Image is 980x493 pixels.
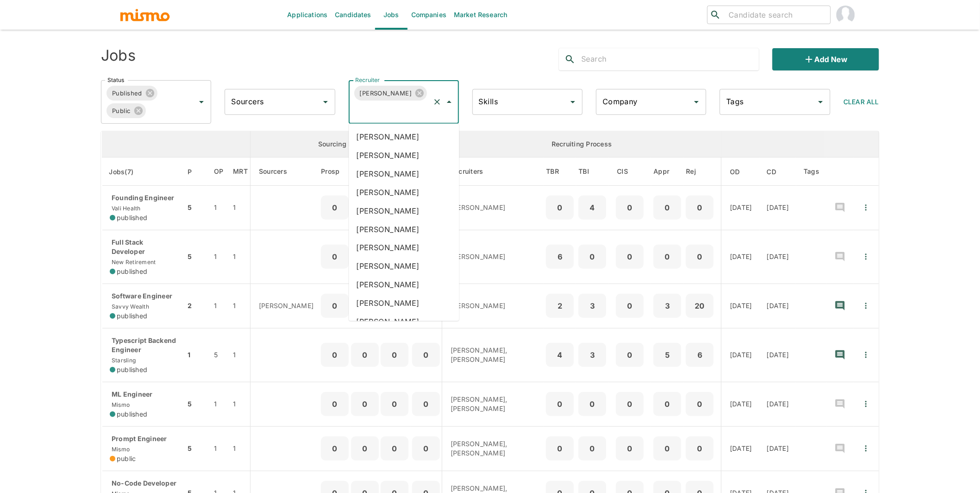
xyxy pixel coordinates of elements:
p: 0 [657,201,678,214]
p: 0 [355,442,375,455]
p: 0 [416,348,436,361]
span: P [188,166,204,177]
p: 0 [325,299,345,312]
p: 0 [325,442,345,455]
p: 6 [550,250,570,263]
button: recent-notes [829,437,851,460]
p: 0 [690,398,710,411]
p: 0 [620,348,640,361]
label: Status [107,76,124,84]
span: Jobs(7) [109,166,146,177]
p: 0 [582,250,603,263]
li: [PERSON_NAME] [349,313,459,331]
p: 0 [550,201,570,214]
p: 3 [582,299,603,312]
img: logo [119,8,170,22]
li: [PERSON_NAME] [349,164,459,183]
span: public [117,454,136,463]
button: Open [319,95,332,108]
td: 1 [231,230,250,284]
button: Quick Actions [856,197,876,218]
button: recent-notes [829,196,851,219]
td: 1 [231,382,250,426]
th: Recruiters [442,158,544,186]
p: 0 [620,398,640,411]
p: [PERSON_NAME] [259,301,314,310]
td: [DATE] [722,284,760,328]
button: Clear [431,95,444,108]
td: [DATE] [760,230,797,284]
th: Created At [760,158,797,186]
td: 5 [186,230,207,284]
button: recent-notes [829,393,851,415]
button: Close [443,95,456,108]
div: Public [107,103,146,118]
th: Sourcers [251,158,321,186]
p: 0 [550,398,570,411]
th: Tags [796,158,827,186]
p: 5 [657,348,678,361]
input: Candidate search [725,8,827,21]
td: 1 [207,382,231,426]
button: recent-notes [829,344,851,366]
li: [PERSON_NAME] [349,257,459,276]
p: 0 [355,398,375,411]
span: Vali Health [110,205,141,212]
p: [PERSON_NAME], [PERSON_NAME] [451,395,536,413]
th: Recruiting Process [442,131,722,158]
span: Starsling [110,357,136,364]
td: 5 [186,426,207,471]
button: Quick Actions [856,394,876,414]
p: 0 [384,442,405,455]
p: 0 [690,442,710,455]
p: 0 [620,201,640,214]
li: [PERSON_NAME] [349,202,459,220]
p: 0 [690,250,710,263]
span: Clear All [844,98,879,106]
td: 1 [231,328,250,382]
th: Prospects [321,158,351,186]
button: Open [566,95,579,108]
p: 0 [325,348,345,361]
td: 5 [186,382,207,426]
button: Quick Actions [856,296,876,316]
th: To Be Interviewed [576,158,609,186]
span: New Retirement [110,259,156,265]
button: recent-notes [829,295,851,317]
p: 0 [582,442,603,455]
button: Open [690,95,703,108]
td: [DATE] [722,230,760,284]
td: [DATE] [760,186,797,230]
span: published [117,365,147,374]
td: [DATE] [760,284,797,328]
td: [DATE] [722,186,760,230]
label: Recruiter [355,76,380,84]
span: published [117,213,147,222]
li: [PERSON_NAME] [349,127,459,146]
td: 2 [186,284,207,328]
button: Quick Actions [856,345,876,365]
td: 1 [231,426,250,471]
p: Software Engineer [110,291,178,301]
td: [DATE] [722,426,760,471]
td: 5 [186,186,207,230]
p: 0 [690,201,710,214]
button: Quick Actions [856,246,876,267]
td: 1 [207,230,231,284]
p: Prompt Engineer [110,434,178,443]
button: Open [195,95,208,108]
th: Sourcing Process [251,131,442,158]
span: Savvy Wealth [110,303,149,310]
th: Open Positions [207,158,231,186]
span: Mismo [110,446,130,453]
p: [PERSON_NAME], [PERSON_NAME] [451,346,536,364]
button: Open [814,95,827,108]
p: Founding Engineer [110,193,178,202]
li: [PERSON_NAME] [349,276,459,294]
span: published [117,410,147,419]
button: search [559,48,581,70]
p: Typescript Backend Engineer [110,336,178,354]
span: Published [107,88,148,99]
td: [DATE] [760,426,797,471]
p: 0 [657,250,678,263]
